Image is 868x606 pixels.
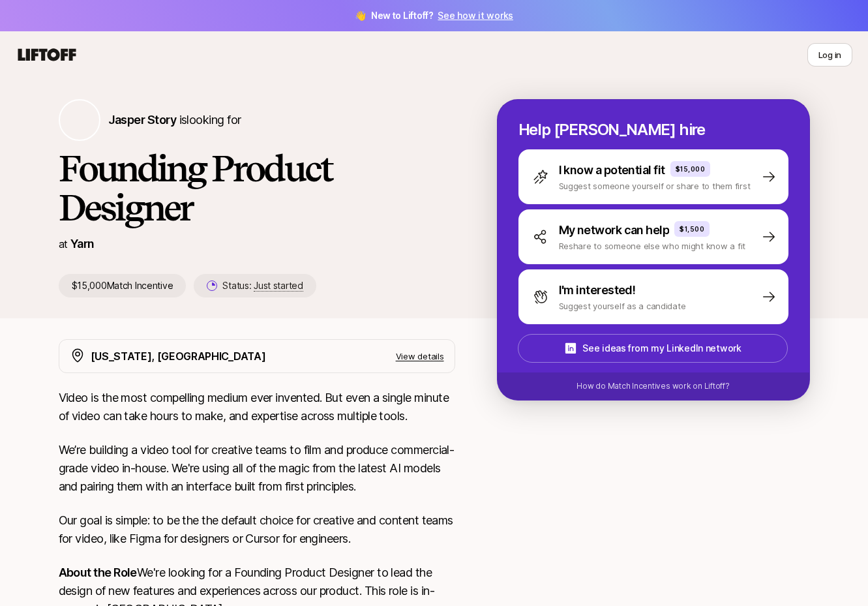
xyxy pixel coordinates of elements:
[680,224,704,234] p: $1,500
[59,511,455,548] p: Our goal is simple: to be the the default choice for creative and content teams for video, like F...
[559,179,751,192] p: Suggest someone yourself or share to them first
[559,299,686,312] p: Suggest yourself as a candidate
[396,350,444,363] p: View details
[59,274,187,297] p: $15,000 Match Incentive
[108,113,177,127] span: Jasper Story
[807,43,852,67] button: Log in
[559,239,746,252] p: Reshare to someone else who might know a fit
[518,334,788,363] button: See ideas from my LinkedIn network
[582,341,741,356] p: See ideas from my LinkedIn network
[108,111,241,129] p: is looking for
[59,235,68,252] p: at
[518,121,788,139] p: Help [PERSON_NAME] hire
[59,389,455,425] p: Video is the most compelling medium ever invented. But even a single minute of video can take hou...
[254,280,303,292] span: Just started
[59,149,455,227] h1: Founding Product Designer
[59,566,137,579] strong: About the Role
[91,348,266,365] p: [US_STATE], [GEOGRAPHIC_DATA]
[438,10,513,21] a: See how it works
[576,380,729,392] p: How do Match Incentives work on Liftoff?
[559,161,665,179] p: I know a potential fit
[559,281,636,299] p: I'm interested!
[59,441,455,496] p: We’re building a video tool for creative teams to film and produce commercial-grade video in-hous...
[559,221,670,239] p: My network can help
[70,237,95,250] a: Yarn
[355,8,513,23] span: 👋 New to Liftoff?
[676,164,706,174] p: $15,000
[222,278,303,294] p: Status:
